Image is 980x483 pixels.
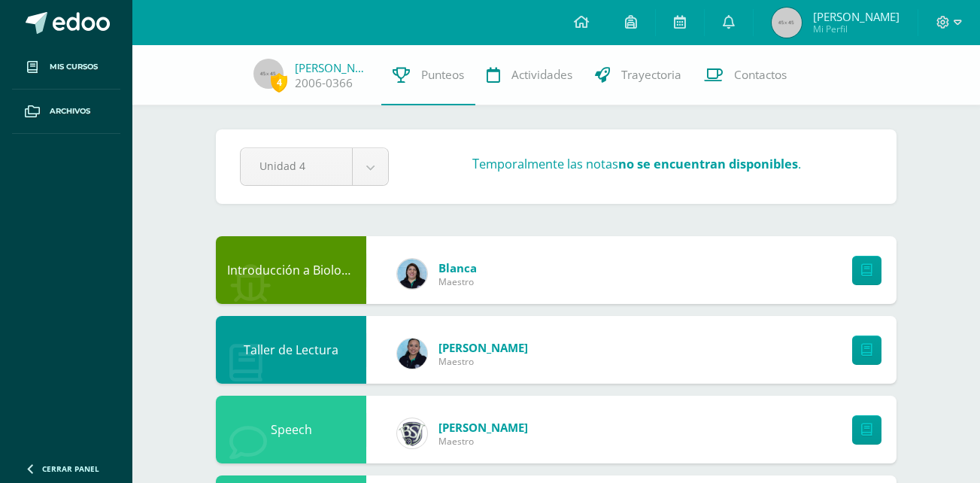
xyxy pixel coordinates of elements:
[241,148,388,185] a: Unidad 4
[295,60,370,75] a: [PERSON_NAME]
[216,316,366,384] div: Taller de Lectura
[438,275,477,288] span: Maestro
[381,45,475,105] a: Punteos
[397,339,427,369] img: 9587b11a6988a136ca9b298a8eab0d3f.png
[50,61,98,73] span: Mis cursos
[621,67,681,83] span: Trayectoria
[438,340,528,355] a: [PERSON_NAME]
[813,23,900,35] span: Mi Perfil
[397,259,427,289] img: 6df1b4a1ab8e0111982930b53d21c0fa.png
[295,75,353,91] a: 2006-0366
[216,396,366,463] div: Speech
[584,45,693,105] a: Trayectoria
[12,90,120,134] a: Archivos
[253,59,284,89] img: 45x45
[472,156,801,172] h3: Temporalmente las notas .
[42,463,99,474] span: Cerrar panel
[216,236,366,304] div: Introducción a Biología
[397,418,427,448] img: cf0f0e80ae19a2adee6cb261b32f5f36.png
[421,67,464,83] span: Punteos
[438,435,528,448] span: Maestro
[813,9,900,24] span: [PERSON_NAME]
[511,67,572,83] span: Actividades
[734,67,787,83] span: Contactos
[438,260,477,275] a: Blanca
[438,355,528,368] span: Maestro
[50,105,90,117] span: Archivos
[259,148,333,184] span: Unidad 4
[618,156,798,172] strong: no se encuentran disponibles
[438,420,528,435] a: [PERSON_NAME]
[772,8,802,38] img: 45x45
[475,45,584,105] a: Actividades
[693,45,798,105] a: Contactos
[271,73,287,92] span: 4
[12,45,120,90] a: Mis cursos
